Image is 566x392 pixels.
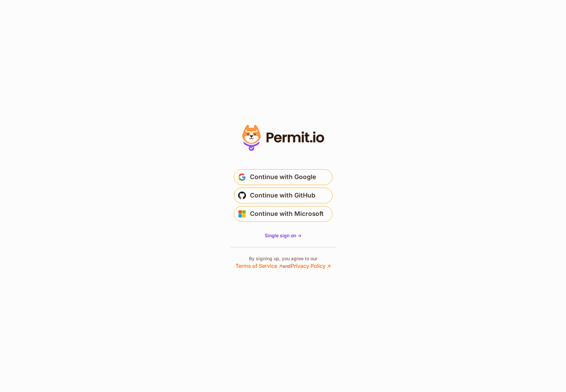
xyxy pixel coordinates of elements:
a: Privacy Policy ↗ [291,263,331,269]
span: Continue with Microsoft [250,209,324,219]
span: Continue with Google [250,172,316,182]
p: By signing up, you agree to our and [235,255,331,270]
span: Single sign on -> [265,233,302,238]
a: Terms of Service ↗ [235,263,283,269]
button: Continue with Google [234,169,332,185]
button: Continue with Microsoft [234,206,332,222]
span: Continue with GitHub [250,190,315,201]
button: Continue with GitHub [234,188,332,203]
a: Single sign on -> [265,232,302,239]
